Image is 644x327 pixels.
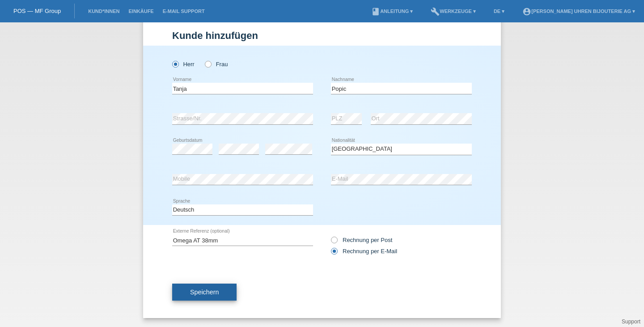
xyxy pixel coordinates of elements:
a: buildWerkzeuge ▾ [426,8,480,14]
label: Rechnung per E-Mail [331,248,397,255]
a: E-Mail Support [158,8,209,14]
a: Kund*innen [84,8,124,14]
a: Support [622,319,640,325]
a: bookAnleitung ▾ [367,8,417,14]
i: book [371,7,380,16]
a: Einkäufe [124,8,158,14]
label: Frau [205,61,228,68]
button: Speichern [172,284,237,301]
input: Rechnung per E-Mail [331,248,337,259]
a: POS — MF Group [13,8,61,14]
input: Frau [205,61,211,67]
i: build [431,7,440,16]
input: Herr [172,61,178,67]
span: Speichern [190,289,219,296]
label: Herr [172,61,195,68]
input: Rechnung per Post [331,237,337,248]
h1: Kunde hinzufügen [172,30,472,41]
a: account_circle[PERSON_NAME] Uhren Bijouterie AG ▾ [518,8,640,14]
label: Rechnung per Post [331,237,392,243]
i: account_circle [522,7,531,16]
a: DE ▾ [489,8,509,14]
